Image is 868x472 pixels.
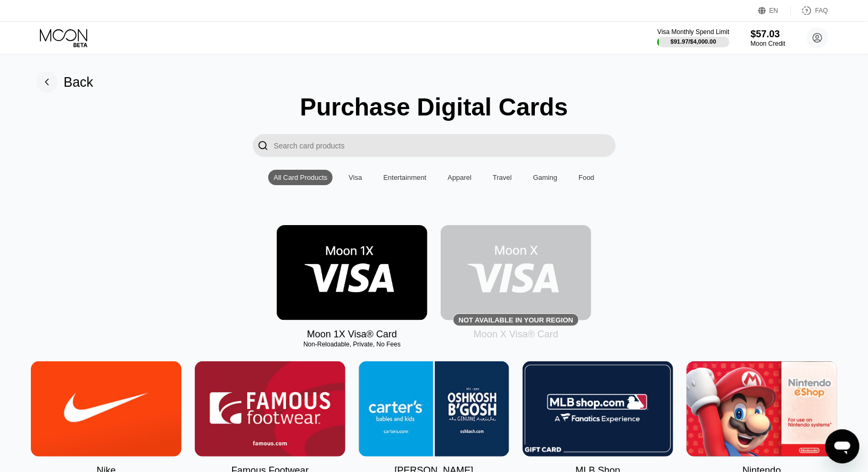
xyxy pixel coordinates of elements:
[528,170,563,185] div: Gaming
[300,93,568,121] div: Purchase Digital Cards
[307,329,397,340] div: Moon 1X Visa® Card
[349,173,362,181] div: Visa
[657,28,729,36] div: Visa Monthly Spend Limit
[268,170,333,185] div: All Card Products
[64,74,94,90] div: Back
[533,173,558,181] div: Gaming
[383,173,426,181] div: Entertainment
[274,134,616,157] input: Search card products
[578,173,594,181] div: Food
[253,134,274,157] div: 
[441,225,591,320] div: Not available in your region
[758,5,791,16] div: EN
[791,5,828,16] div: FAQ
[258,139,269,152] div: 
[448,173,472,181] div: Apparel
[378,170,432,185] div: Entertainment
[493,173,512,181] div: Travel
[442,170,477,185] div: Apparel
[343,170,367,185] div: Visa
[36,71,94,93] div: Back
[277,341,427,348] div: Non-Reloadable, Private, No Fees
[459,316,573,324] div: Not available in your region
[657,28,729,47] div: Visa Monthly Spend Limit$91.97/$4,000.00
[770,7,779,14] div: EN
[751,29,786,47] div: $57.03Moon Credit
[573,170,600,185] div: Food
[751,29,786,40] div: $57.03
[815,7,828,14] div: FAQ
[671,38,716,45] div: $91.97 / $4,000.00
[751,40,786,47] div: Moon Credit
[487,170,517,185] div: Travel
[274,173,327,181] div: All Card Products
[474,329,558,340] div: Moon X Visa® Card
[825,429,859,463] iframe: Button to launch messaging window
